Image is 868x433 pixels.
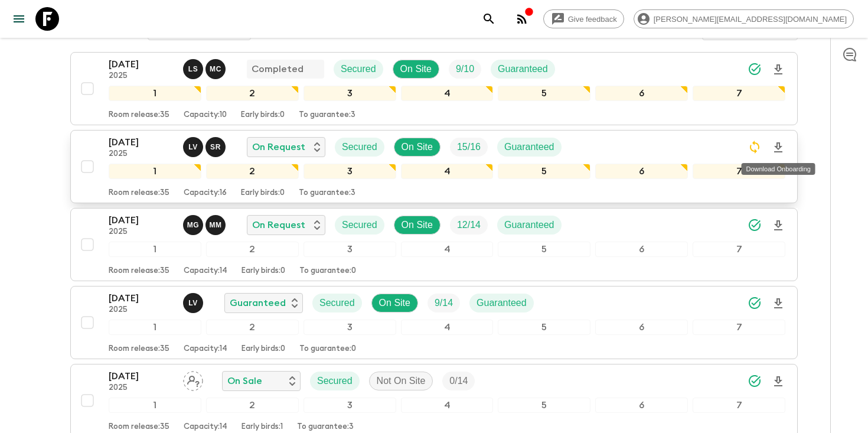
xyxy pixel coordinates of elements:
p: Room release: 35 [109,266,169,276]
p: 2025 [109,383,174,393]
div: Secured [334,60,383,79]
div: 1 [109,86,201,101]
div: 3 [304,164,396,179]
div: On Site [371,294,418,312]
div: 5 [498,242,590,257]
div: 5 [498,398,590,413]
p: Room release: 35 [109,188,169,198]
div: 2 [206,398,299,413]
p: Room release: 35 [109,422,169,432]
p: Capacity: 10 [184,110,227,120]
p: Early birds: 1 [242,422,283,432]
p: 9 / 10 [456,62,474,76]
div: Not On Site [369,372,433,390]
div: 2 [206,320,299,335]
button: [DATE]2025Lucas Valentim, Sol RodriguezOn RequestSecuredOn SiteTrip FillGuaranteed1234567Room rel... [70,130,798,203]
p: [DATE] [109,369,174,383]
p: Guaranteed [498,62,548,76]
button: menu [7,7,31,31]
button: LVSR [183,137,228,157]
svg: Download Onboarding [771,219,785,233]
span: Luana Seara, Mariano Cenzano [183,63,228,72]
svg: Synced Successfully [748,218,762,232]
div: 5 [498,320,590,335]
div: 6 [595,398,688,413]
div: 6 [595,86,688,101]
div: 5 [498,164,590,179]
div: Trip Fill [428,294,460,312]
div: 3 [304,398,396,413]
span: Lucas Valentim, Sol Rodriguez [183,141,228,150]
p: 2025 [109,227,174,237]
span: [PERSON_NAME][EMAIL_ADDRESS][DOMAIN_NAME] [647,15,853,24]
div: 7 [693,320,785,335]
p: 9 / 14 [435,296,453,310]
div: 4 [401,242,494,257]
p: Secured [342,140,377,154]
p: Early birds: 0 [241,110,285,120]
div: Trip Fill [450,216,488,235]
p: On Request [252,140,305,154]
div: 7 [693,242,785,257]
p: Guaranteed [504,140,554,154]
p: Capacity: 14 [184,422,227,432]
div: Trip Fill [442,372,475,390]
div: Trip Fill [449,60,481,79]
div: 7 [693,164,785,179]
p: Guaranteed [230,296,286,310]
a: Give feedback [543,9,624,28]
div: 2 [206,242,299,257]
div: Trip Fill [450,138,488,157]
div: Secured [310,372,360,390]
p: Secured [342,218,377,232]
svg: Synced Successfully [748,374,762,388]
div: 1 [109,398,201,413]
p: Early birds: 0 [241,188,285,198]
div: 3 [304,86,396,101]
div: 4 [401,164,494,179]
div: 6 [595,320,688,335]
p: Room release: 35 [109,110,169,120]
p: Early birds: 0 [242,344,285,354]
button: [DATE]2025Luana Seara, Mariano CenzanoCompletedSecuredOn SiteTrip FillGuaranteed1234567Room relea... [70,52,798,125]
div: 4 [401,320,494,335]
p: On Sale [227,374,262,388]
svg: Sync Required - Changes detected [748,140,762,154]
svg: Download Onboarding [771,141,785,155]
p: 0 / 14 [449,374,468,388]
p: On Site [400,62,432,76]
p: L V [188,142,198,152]
p: On Site [402,140,433,154]
span: Assign pack leader [183,375,203,384]
button: LV [183,293,205,313]
p: Early birds: 0 [242,266,285,276]
p: M M [209,220,221,230]
p: [DATE] [109,213,174,227]
p: Guaranteed [504,218,554,232]
p: Capacity: 14 [184,344,227,354]
span: Lucas Valentim [183,297,205,306]
p: 2025 [109,71,174,81]
div: 4 [401,86,494,101]
p: To guarantee: 3 [299,188,355,198]
div: [PERSON_NAME][EMAIL_ADDRESS][DOMAIN_NAME] [634,9,854,28]
p: [DATE] [109,135,174,149]
p: [DATE] [109,291,174,305]
p: Capacity: 16 [184,188,227,198]
p: To guarantee: 3 [297,422,354,432]
div: 1 [109,320,201,335]
p: To guarantee: 0 [299,266,356,276]
div: Secured [335,216,384,235]
p: On Site [379,296,410,310]
button: MGMM [183,215,228,235]
p: Secured [341,62,376,76]
div: 2 [206,86,299,101]
div: 3 [304,320,396,335]
div: 3 [304,242,396,257]
div: Secured [335,138,384,157]
span: Give feedback [562,15,624,24]
p: Capacity: 14 [184,266,227,276]
p: M G [187,220,200,230]
div: 5 [498,86,590,101]
div: On Site [394,216,440,235]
